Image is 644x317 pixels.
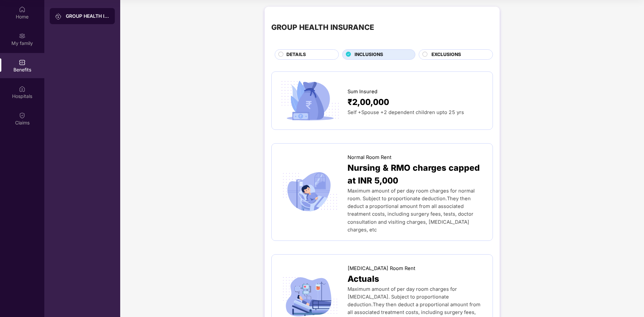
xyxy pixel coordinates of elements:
img: svg+xml;base64,PHN2ZyBpZD0iSG9tZSIgeG1sbnM9Imh0dHA6Ly93d3cudzMub3JnLzIwMDAvc3ZnIiB3aWR0aD0iMjAiIG... [19,6,26,13]
span: Sum Insured [348,88,377,96]
img: icon [278,170,342,214]
div: GROUP HEALTH INSURANCE [271,21,374,33]
span: Self +Spouse +2 dependent children upto 25 yrs [348,109,464,115]
img: svg+xml;base64,PHN2ZyBpZD0iQ2xhaW0iIHhtbG5zPSJodHRwOi8vd3d3LnczLm9yZy8yMDAwL3N2ZyIgd2lkdGg9IjIwIi... [19,112,26,119]
span: Nursing & RMO charges capped at INR 5,000 [348,161,486,188]
img: svg+xml;base64,PHN2ZyBpZD0iSG9zcGl0YWxzIiB4bWxucz0iaHR0cDovL3d3dy53My5vcmcvMjAwMC9zdmciIHdpZHRoPS... [19,86,26,92]
span: Actuals [348,272,379,285]
span: Maximum amount of per day room charges for normal room. Subject to proportionate deduction.They t... [348,188,475,232]
img: svg+xml;base64,PHN2ZyBpZD0iQmVuZWZpdHMiIHhtbG5zPSJodHRwOi8vd3d3LnczLm9yZy8yMDAwL3N2ZyIgd2lkdGg9Ij... [19,59,26,66]
span: EXCLUSIONS [431,51,461,58]
span: DETAILS [286,51,306,58]
img: svg+xml;base64,PHN2ZyB3aWR0aD0iMjAiIGhlaWdodD0iMjAiIHZpZXdCb3g9IjAgMCAyMCAyMCIgZmlsbD0ibm9uZSIgeG... [55,13,62,20]
img: svg+xml;base64,PHN2ZyB3aWR0aD0iMjAiIGhlaWdodD0iMjAiIHZpZXdCb3g9IjAgMCAyMCAyMCIgZmlsbD0ibm9uZSIgeG... [19,33,26,39]
span: [MEDICAL_DATA] Room Rent [348,265,415,272]
img: icon [278,78,342,123]
span: ₹2,00,000 [348,96,389,109]
div: GROUP HEALTH INSURANCE [66,13,109,19]
span: INCLUSIONS [355,51,383,58]
span: Normal Room Rent [348,154,392,161]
